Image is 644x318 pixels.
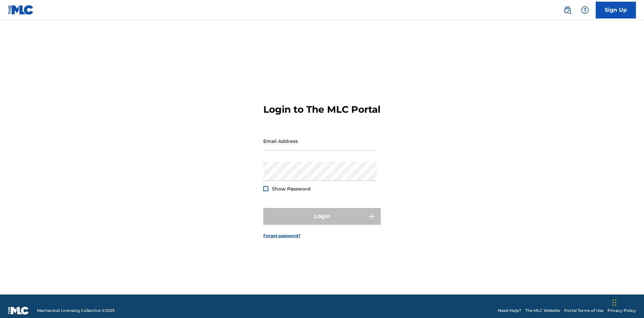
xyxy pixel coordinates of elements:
[8,5,34,15] img: MLC Logo
[498,308,521,314] a: Need Help?
[563,6,572,14] img: search
[263,104,380,115] h3: Login to The MLC Portal
[610,286,644,318] iframe: Chat Widget
[607,308,636,314] a: Privacy Policy
[8,307,29,315] img: logo
[596,2,636,18] a: Sign Up
[581,6,589,14] img: help
[525,308,560,314] a: The MLC Website
[263,233,301,239] a: Forgot password?
[612,293,616,313] div: Drag
[561,3,574,17] a: Public Search
[564,308,603,314] a: Portal Terms of Use
[37,308,115,314] span: Mechanical Licensing Collective © 2025
[578,3,592,17] div: Help
[272,186,311,192] span: Show Password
